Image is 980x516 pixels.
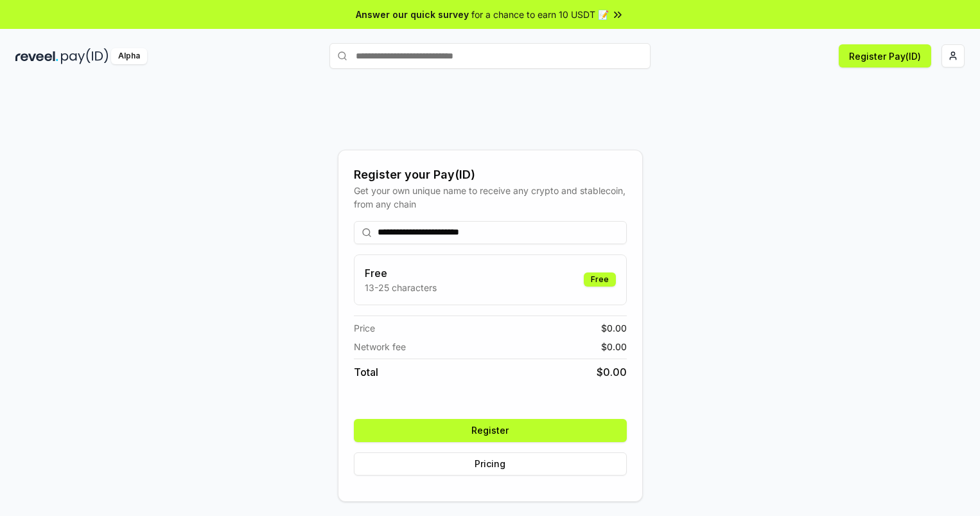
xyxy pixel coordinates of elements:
[354,340,406,353] span: Network fee
[354,419,627,442] button: Register
[111,48,147,64] div: Alpha
[354,184,627,211] div: Get your own unique name to receive any crypto and stablecoin, from any chain
[354,321,375,335] span: Price
[354,166,627,184] div: Register your Pay(ID)
[601,321,627,335] span: $ 0.00
[356,8,469,21] span: Answer our quick survey
[354,452,627,476] button: Pricing
[354,364,378,380] span: Total
[365,281,437,294] p: 13-25 characters
[839,44,931,67] button: Register Pay(ID)
[471,8,609,21] span: for a chance to earn 10 USDT 📝
[584,272,616,287] div: Free
[61,48,109,64] img: pay_id
[597,364,627,380] span: $ 0.00
[601,340,627,353] span: $ 0.00
[365,265,437,281] h3: Free
[15,48,58,64] img: reveel_dark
